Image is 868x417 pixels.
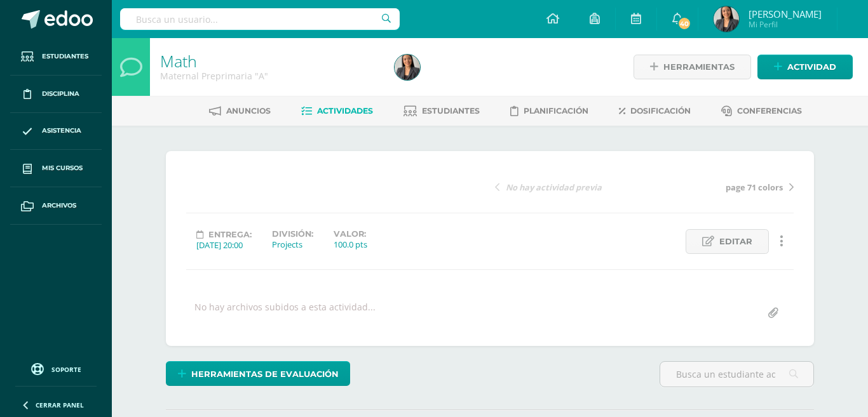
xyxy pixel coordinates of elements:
[726,182,783,193] span: page 71 colors
[42,126,81,136] span: Asistencia
[714,6,739,32] img: 15855d1b87c21bed4c6303a180247638.png
[619,101,691,121] a: Dosificación
[42,201,76,211] span: Archivos
[15,360,97,377] a: Soporte
[208,230,252,239] span: Entrega:
[10,76,102,113] a: Disciplina
[663,55,735,79] span: Herramientas
[120,8,400,30] input: Busca un usuario...
[166,361,350,386] a: Herramientas de evaluación
[644,180,794,193] a: page 71 colors
[51,365,81,374] span: Soporte
[737,106,802,116] span: Conferencias
[42,163,83,173] span: Mis cursos
[226,106,271,116] span: Anuncios
[422,106,480,116] span: Estudiantes
[160,52,379,70] h1: Math
[403,101,480,121] a: Estudiantes
[191,362,339,386] span: Herramientas de evaluación
[787,55,836,79] span: Actividad
[272,239,313,250] div: Projects
[634,55,751,79] a: Herramientas
[721,101,802,121] a: Conferencias
[301,101,373,121] a: Actividades
[334,229,367,239] label: Valor:
[36,400,84,409] span: Cerrar panel
[272,229,313,239] label: División:
[209,101,271,121] a: Anuncios
[524,106,588,116] span: Planificación
[395,55,420,80] img: 15855d1b87c21bed4c6303a180247638.png
[506,182,602,193] span: No hay actividad previa
[749,8,822,20] span: [PERSON_NAME]
[160,50,197,72] a: Math
[196,239,252,251] div: [DATE] 20:00
[194,301,376,326] div: No hay archivos subidos a esta actividad...
[334,239,367,250] div: 100.0 pts
[749,19,822,30] span: Mi Perfil
[160,70,379,82] div: Maternal Preprimaria 'A'
[660,362,813,387] input: Busca un estudiante aquí...
[10,113,102,150] a: Asistencia
[677,17,691,30] span: 40
[10,187,102,225] a: Archivos
[510,101,588,121] a: Planificación
[719,230,752,253] span: Editar
[10,38,102,76] a: Estudiantes
[42,51,88,62] span: Estudiantes
[10,150,102,187] a: Mis cursos
[42,89,79,99] span: Disciplina
[630,106,691,116] span: Dosificación
[757,55,853,79] a: Actividad
[317,106,373,116] span: Actividades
